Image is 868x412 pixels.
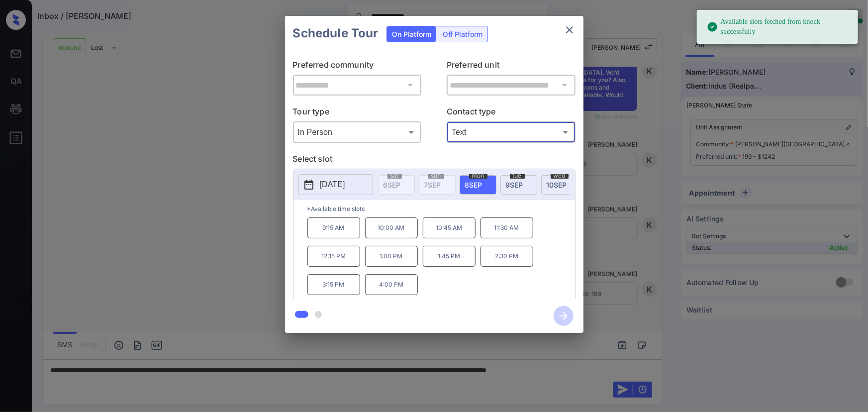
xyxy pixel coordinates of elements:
[447,105,576,121] p: Contact type
[506,181,523,189] span: 9 SEP
[423,246,476,267] p: 1:45 PM
[365,217,418,238] p: 10:00 AM
[285,16,386,51] h2: Schedule Tour
[307,200,575,217] p: *Available time slots
[560,20,579,40] button: close
[500,175,537,195] div: date-select
[307,217,360,238] p: 9:15 AM
[510,173,525,179] span: tue
[293,59,422,75] p: Preferred community
[481,246,533,267] p: 2:30 PM
[320,179,345,191] p: [DATE]
[449,124,573,140] div: Text
[298,174,373,195] button: [DATE]
[293,153,576,169] p: Select slot
[307,274,360,295] p: 3:15 PM
[481,217,533,238] p: 11:30 AM
[551,173,569,179] span: wed
[365,246,418,267] p: 1:00 PM
[465,181,482,189] span: 8 SEP
[295,124,419,140] div: In Person
[307,246,360,267] p: 12:15 PM
[365,274,418,295] p: 4:00 PM
[707,13,850,41] div: Available slots fetched from knock successfully
[547,181,567,189] span: 10 SEP
[469,173,487,179] span: mon
[541,175,578,195] div: date-select
[423,217,476,238] p: 10:45 AM
[548,303,579,329] button: btn-next
[438,26,487,42] div: Off Platform
[447,59,576,75] p: Preferred unit
[387,26,436,42] div: On Platform
[460,175,496,195] div: date-select
[293,105,422,121] p: Tour type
